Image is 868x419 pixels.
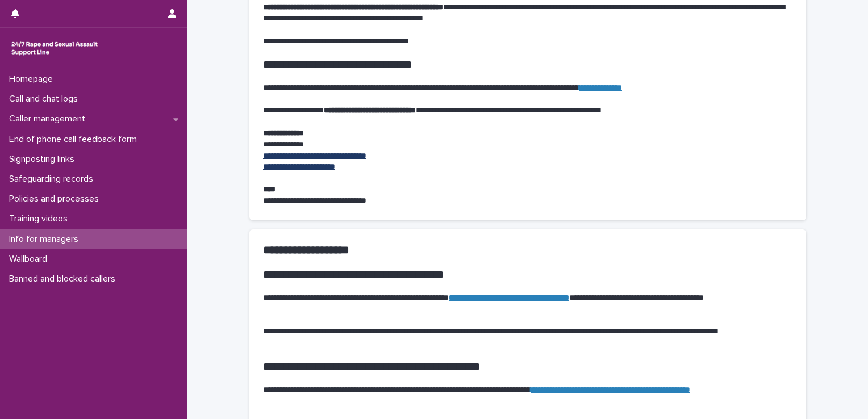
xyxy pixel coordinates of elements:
p: Info for managers [5,234,87,245]
img: rhQMoQhaT3yELyF149Cw [9,37,100,60]
p: Safeguarding records [5,174,102,185]
p: Banned and blocked callers [5,274,124,284]
p: Training videos [5,213,77,224]
p: Call and chat logs [5,94,87,104]
p: Policies and processes [5,194,108,204]
p: Homepage [5,74,62,85]
p: Caller management [5,114,94,124]
p: End of phone call feedback form [5,134,146,145]
p: Wallboard [5,254,56,265]
p: Signposting links [5,154,84,165]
